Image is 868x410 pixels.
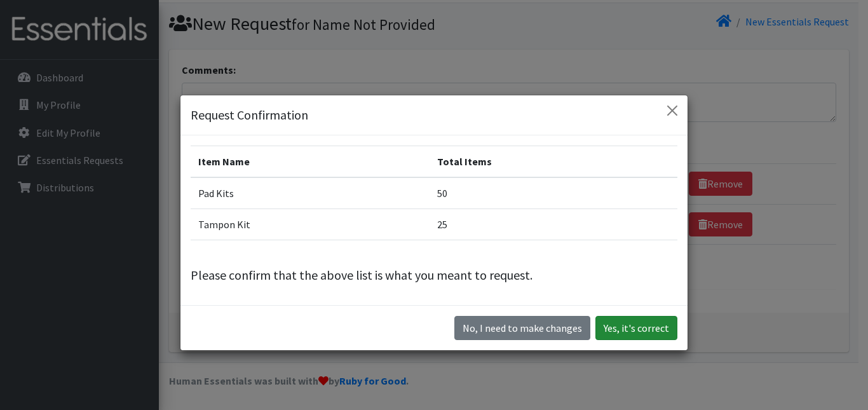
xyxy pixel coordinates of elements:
[430,146,677,178] th: Total Items
[191,209,430,240] td: Tampon Kit
[191,106,308,125] h5: Request Confirmation
[454,316,590,340] button: No I need to make changes
[430,177,677,209] td: 50
[191,177,430,209] td: Pad Kits
[191,266,677,285] p: Please confirm that the above list is what you meant to request.
[430,209,677,240] td: 25
[662,100,682,121] button: Close
[595,316,677,340] button: Yes, it's correct
[191,146,430,178] th: Item Name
